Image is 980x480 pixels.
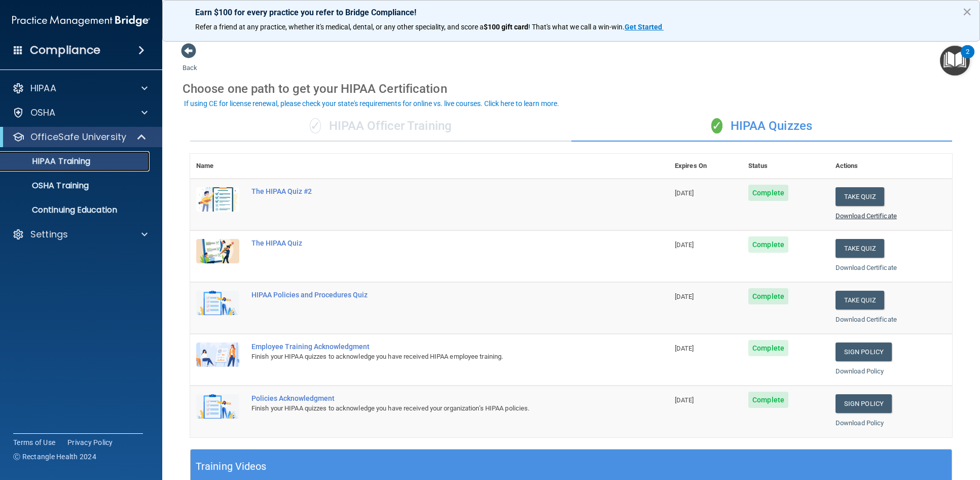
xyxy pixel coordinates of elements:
[30,131,126,143] p: OfficeSafe University
[836,264,897,271] a: Download Certificate
[251,342,618,351] div: Employee Training Acknowledgment
[836,342,892,361] a: Sign Policy
[12,131,147,143] a: OfficeSafe University
[748,185,788,201] span: Complete
[13,452,96,462] span: Ⓒ Rectangle Health 2024
[836,394,892,413] a: Sign Policy
[675,189,694,197] span: [DATE]
[836,367,884,375] a: Download Policy
[190,111,571,142] div: HIPAA Officer Training
[742,154,829,179] th: Status
[251,187,618,195] div: The HIPAA Quiz #2
[711,118,722,133] span: ✓
[183,98,561,109] button: If using CE for license renewal, please check your state's requirements for online vs. live cours...
[12,11,150,31] img: PMB logo
[196,458,267,475] h5: Training Videos
[675,241,694,249] span: [DATE]
[836,291,884,310] button: Take Quiz
[251,351,618,363] div: Finish your HIPAA quizzes to acknowledge you have received HIPAA employee training.
[12,228,148,241] a: Settings
[748,392,788,408] span: Complete
[962,4,972,20] button: Close
[30,43,100,57] h4: Compliance
[13,437,55,448] a: Terms of Use
[805,408,968,449] iframe: Drift Widget Chat Controller
[940,46,970,76] button: Open Resource Center, 2 new notifications
[251,394,618,402] div: Policies Acknowledgment
[7,205,145,215] p: Continuing Education
[183,52,197,72] a: Back
[310,118,321,133] span: ✓
[12,82,148,94] a: HIPAA
[625,23,664,31] a: Get Started
[748,340,788,356] span: Complete
[675,345,694,352] span: [DATE]
[836,187,884,206] button: Take Quiz
[966,52,969,65] div: 2
[183,74,960,104] div: Choose one path to get your HIPAA Certification
[251,402,618,415] div: Finish your HIPAA quizzes to acknowledge you have received your organization’s HIPAA policies.
[669,154,742,179] th: Expires On
[571,111,953,142] div: HIPAA Quizzes
[30,82,56,94] p: HIPAA
[12,107,148,119] a: OSHA
[675,396,694,404] span: [DATE]
[30,107,56,119] p: OSHA
[195,23,484,31] span: Refer a friend at any practice, whether it's medical, dental, or any other speciality, and score a
[625,23,662,31] strong: Get Started
[484,23,528,31] strong: $100 gift card
[67,437,113,448] a: Privacy Policy
[748,236,788,253] span: Complete
[836,316,897,323] a: Download Certificate
[7,181,89,191] p: OSHA Training
[836,239,884,258] button: Take Quiz
[528,23,625,31] span: ! That's what we call a win-win.
[195,8,947,17] p: Earn $100 for every practice you refer to Bridge Compliance!
[251,239,618,247] div: The HIPAA Quiz
[829,154,952,179] th: Actions
[190,154,245,179] th: Name
[836,212,897,220] a: Download Certificate
[251,291,618,299] div: HIPAA Policies and Procedures Quiz
[748,288,788,304] span: Complete
[30,228,68,241] p: Settings
[184,100,559,107] div: If using CE for license renewal, please check your state's requirements for online vs. live cours...
[7,156,90,166] p: HIPAA Training
[675,293,694,300] span: [DATE]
